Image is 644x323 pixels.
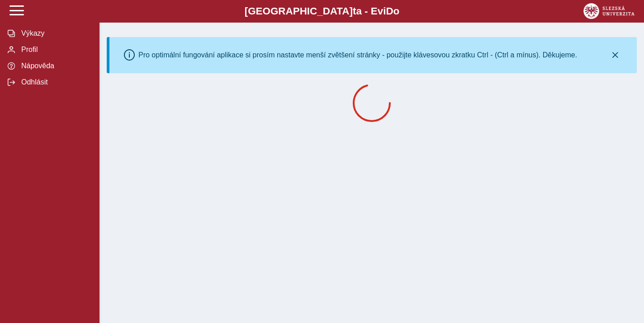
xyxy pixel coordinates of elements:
[138,51,577,59] div: Pro optimální fungování aplikace si prosím nastavte menší zvětšení stránky - použijte klávesovou ...
[19,29,92,37] span: Výkazy
[27,5,617,17] b: [GEOGRAPHIC_DATA] a - Evi
[393,5,400,17] span: o
[19,46,92,54] span: Profil
[386,5,393,17] span: D
[353,5,356,17] span: t
[19,78,92,86] span: Odhlásit
[19,62,92,70] span: Nápověda
[583,3,635,19] img: logo_web_su.png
